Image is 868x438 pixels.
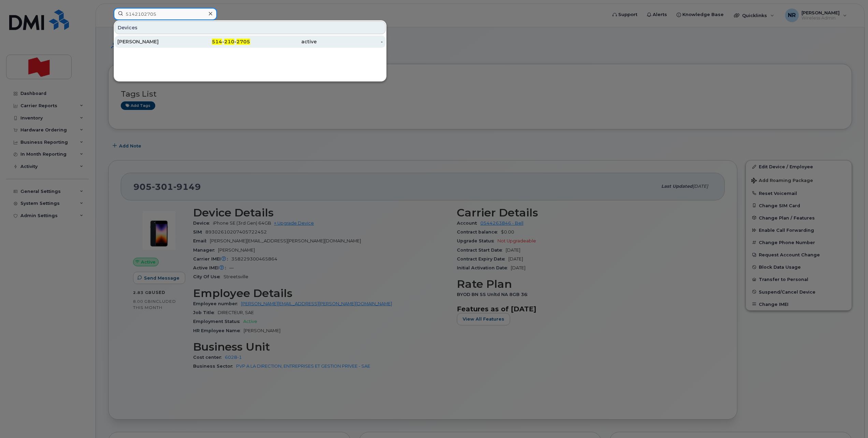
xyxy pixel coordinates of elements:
a: [PERSON_NAME]514-210-2705active- [115,36,386,48]
div: [PERSON_NAME] [117,38,184,45]
div: active [250,38,317,45]
span: 2705 [236,39,250,45]
div: Devices [115,21,386,34]
div: - - [184,38,250,45]
div: - [317,38,383,45]
span: 210 [224,39,234,45]
span: 514 [212,39,222,45]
